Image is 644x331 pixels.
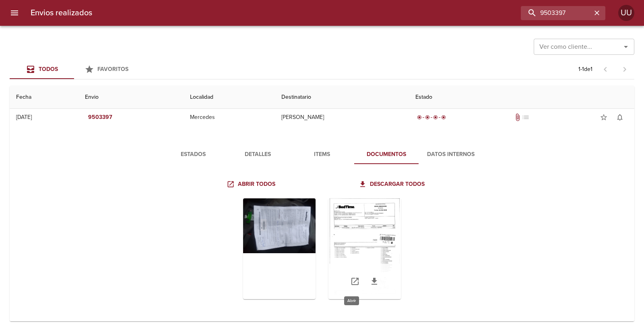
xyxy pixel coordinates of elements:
div: Entregado [415,113,448,121]
button: 9503397 [85,110,116,125]
a: Descargar todos [357,177,428,192]
span: Pagina siguiente [615,60,634,79]
span: radio_button_checked [433,115,438,120]
th: Localidad [184,86,275,109]
span: Favoritos [97,66,128,73]
th: Destinatario [275,86,409,109]
span: radio_button_checked [417,115,422,120]
th: Envio [78,86,184,109]
span: Descargar todos [360,179,425,189]
div: Arir imagen [328,198,401,299]
button: Activar notificaciones [612,109,628,125]
button: Agregar a favoritos [596,109,612,125]
span: Abrir todos [228,179,275,189]
span: Detalles [230,150,285,160]
button: menu [5,3,24,23]
span: Items [295,150,349,160]
span: No tiene pedido asociado [522,113,530,121]
span: Documentos [359,150,414,160]
span: Tiene documentos adjuntos [514,113,522,121]
span: star_border [600,113,608,121]
div: Tabs detalle de guia [161,145,483,164]
span: radio_button_checked [425,115,430,120]
p: 1 - 1 de 1 [578,65,592,73]
input: buscar [521,6,592,20]
h6: Envios realizados [31,6,92,19]
a: Abrir todos [225,177,279,192]
div: UU [618,5,634,21]
div: Abrir información de usuario [618,5,634,21]
span: Pagina anterior [596,65,615,73]
div: [DATE] [16,114,32,121]
a: Descargar [365,272,384,291]
td: Mercedes [184,103,275,132]
span: Todos [39,66,58,73]
th: Estado [409,86,634,109]
div: Arir imagen [243,198,316,299]
div: Tabs Envios [10,60,138,79]
td: [PERSON_NAME] [275,103,409,132]
span: radio_button_checked [441,115,446,120]
table: Tabla de envíos del cliente [10,80,634,322]
th: Fecha [10,86,78,109]
span: Datos Internos [423,150,478,160]
em: 9503397 [88,112,112,123]
span: notifications_none [616,113,624,121]
button: Abrir [620,41,632,52]
span: Estados [166,150,221,160]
